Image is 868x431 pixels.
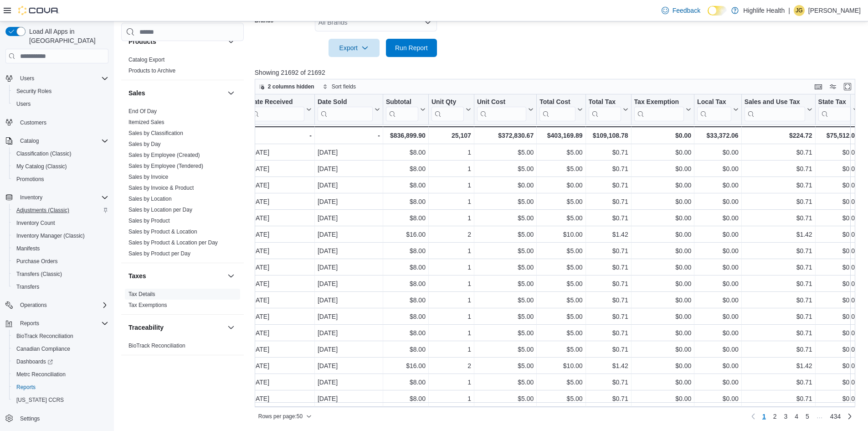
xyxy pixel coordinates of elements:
div: $33,372.06 [697,130,739,141]
div: Unit Cost [477,98,526,107]
div: Tax Exemption [634,98,684,107]
button: Keyboard shortcuts [813,81,824,92]
a: Page 3 of 434 [780,409,791,424]
span: Users [16,100,31,108]
div: Date Received [249,98,304,121]
div: $0.00 [697,147,739,158]
div: $0.00 [818,229,858,240]
a: Sales by Location per Day [128,207,192,213]
span: BioTrack Reconciliation [13,331,108,342]
span: Catalog Export [128,56,164,63]
div: $836,899.90 [386,130,426,141]
a: Sales by Product & Location per Day [128,239,218,246]
span: Inventory Manager (Classic) [16,232,85,239]
div: [DATE] [318,180,380,191]
span: Feedback [673,6,700,15]
span: Purchase Orders [16,258,58,265]
button: Display options [827,81,838,92]
span: Inventory [16,192,108,203]
p: | [788,5,790,16]
div: $0.71 [588,180,628,191]
div: [DATE] [318,245,380,256]
div: $372,830.67 [477,130,534,141]
div: $5.00 [539,147,582,158]
div: $0.00 [634,213,691,223]
span: Metrc Reconciliation [13,369,108,380]
button: Inventory Manager (Classic) [9,229,112,242]
span: Customers [20,119,46,126]
div: $0.00 [634,180,691,191]
div: $0.00 [818,147,858,158]
div: [DATE] [318,213,380,223]
div: $0.00 [697,213,739,223]
button: Manifests [9,242,112,255]
button: Reports [16,318,43,329]
a: Sales by Employee (Created) [128,152,200,158]
button: Settings [2,412,112,425]
div: $0.71 [745,180,812,191]
div: $0.71 [588,147,628,158]
a: Transfers (Classic) [13,269,66,280]
p: Showing 21692 of 21692 [255,68,862,77]
div: $0.00 [539,180,582,191]
span: Sales by Location per Day [128,206,192,213]
div: Unit Cost [477,98,526,121]
button: Purchase Orders [9,255,112,268]
button: Traceability [226,322,236,333]
span: Settings [16,413,108,424]
button: Total Cost [539,98,582,121]
span: Transfers [13,281,108,292]
div: [DATE] [249,147,312,158]
div: $10.00 [539,229,582,240]
a: Next page [844,411,855,422]
div: [DATE] [318,147,380,158]
button: Products [128,37,224,46]
span: My Catalog (Classic) [16,163,67,170]
a: Sales by Invoice & Product [128,185,194,191]
div: $0.71 [745,213,812,223]
span: Transfers [16,283,39,291]
div: $0.71 [588,163,628,174]
a: Sales by Employee (Tendered) [128,163,203,169]
div: $16.00 [386,229,426,240]
button: Inventory [2,191,112,204]
div: $0.00 [697,163,739,174]
a: [US_STATE] CCRS [13,395,67,405]
div: $5.00 [477,147,534,158]
button: Enter fullscreen [842,81,853,92]
a: Sales by Day [128,141,161,147]
div: [DATE] [318,196,380,207]
span: Reports [16,318,108,329]
span: Export [334,39,374,57]
div: $0.00 [818,163,858,174]
button: Rows per page:50 [255,411,315,422]
div: $5.00 [477,196,534,207]
div: [DATE] [249,163,312,174]
a: Transfers [13,281,43,292]
div: Sales and Use Tax [744,98,805,121]
a: Page 2 of 434 [770,409,781,424]
button: My Catalog (Classic) [9,160,112,173]
span: Canadian Compliance [13,343,108,354]
a: End Of Day [128,108,157,114]
span: Users [20,75,34,82]
a: Settings [16,413,43,424]
span: Operations [20,301,47,309]
img: Cova [18,6,59,15]
span: Security Roles [13,86,108,97]
button: Metrc Reconciliation [9,368,112,381]
button: Transfers [9,280,112,293]
div: $5.00 [539,163,582,174]
a: Page 434 of 434 [827,409,844,424]
a: Customers [16,117,50,128]
span: BioTrack Reconciliation [16,332,73,340]
div: State Tax [818,98,851,121]
button: Canadian Compliance [9,343,112,355]
button: Sales [128,88,224,98]
div: [DATE] [249,180,312,191]
button: Reports [2,317,112,330]
div: $75,512.00 [818,130,858,141]
div: Products [121,54,244,80]
a: BioTrack Reconciliation [128,343,185,349]
h3: Taxes [128,271,146,280]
